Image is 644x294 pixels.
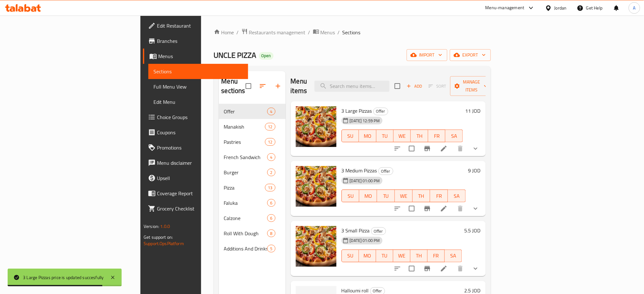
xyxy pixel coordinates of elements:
span: 8 [268,231,275,237]
span: Coupons [157,129,243,136]
button: WE [394,130,411,142]
button: MO [359,250,376,262]
span: 5 [268,246,275,252]
div: Pizza13 [219,180,286,195]
span: Burger [224,169,268,176]
span: SA [448,131,460,141]
input: search [315,81,390,92]
span: Select to update [405,262,418,275]
a: Upsell [143,170,248,186]
button: WE [393,250,410,262]
a: Coverage Report [143,186,248,201]
div: Offer [371,227,386,235]
span: Select to update [405,142,418,155]
div: Open [259,52,274,60]
span: Manakish [224,123,265,130]
span: Pizza [224,184,265,191]
span: Add [406,83,423,90]
span: 13 [265,185,275,191]
a: Sections [148,64,248,79]
span: WE [397,191,410,201]
h6: 9 JOD [468,166,481,175]
span: Sort sections [255,78,270,94]
span: Menus [158,52,243,60]
span: SU [344,251,356,260]
div: items [267,169,275,176]
span: Promotions [157,144,243,151]
div: Calzone6 [219,210,286,226]
span: SA [451,191,463,201]
button: TU [376,130,394,142]
span: SA [447,251,459,260]
button: Add section [270,78,286,94]
a: Full Menu View [148,79,248,94]
span: MO [362,191,375,201]
button: Branch-specific-item [420,141,435,156]
div: French Sandwich [224,153,268,161]
button: sort-choices [390,261,405,276]
span: 4 [268,109,275,115]
span: Select section [391,79,404,93]
div: items [267,245,275,252]
span: 4 [268,154,275,160]
button: MO [359,130,376,142]
button: FR [428,250,445,262]
div: Burger2 [219,165,286,180]
a: Coupons [143,125,248,140]
span: Version: [144,222,159,231]
span: Additions And Drinks [224,245,268,252]
button: FR [430,190,448,202]
div: items [265,138,275,146]
span: 2 [268,170,275,176]
span: import [412,51,442,59]
span: FR [431,131,443,141]
img: 3 Medium Pizzas [296,166,336,207]
button: delete [453,261,468,276]
button: Add [404,81,424,91]
h2: Menu items [291,77,307,96]
span: 3 Medium Pizzas [342,166,377,175]
span: Pastries [224,138,265,146]
span: Branches [157,37,243,45]
div: Jordan [554,4,567,11]
a: Edit menu item [440,145,448,152]
div: Roll With Dough8 [219,226,286,241]
span: TH [415,191,428,201]
div: items [267,230,275,237]
button: sort-choices [390,141,405,156]
span: Offer [374,108,388,115]
button: WE [395,190,413,202]
span: MO [362,131,374,141]
button: delete [453,141,468,156]
svg: Show Choices [472,205,479,212]
div: Roll With Dough [224,230,268,237]
div: Offer4 [219,104,286,119]
span: 3 Large Pizzas [342,106,372,116]
img: 3 Small Pizza [296,226,336,267]
span: Menus [321,29,335,36]
span: Sections [153,68,243,75]
a: Edit menu item [440,205,448,212]
button: import [407,49,447,61]
div: items [265,123,275,130]
span: Faluka [224,199,268,207]
button: SU [342,130,359,142]
button: TH [410,250,428,262]
span: Add item [404,81,424,91]
button: show more [468,201,483,216]
span: Menu disclaimer [157,159,243,167]
span: Select section first [424,81,450,91]
svg: Show Choices [472,145,479,152]
span: Full Menu View [153,83,243,90]
span: WE [396,131,408,141]
span: 3 Small Pizza [342,226,370,235]
span: Select to update [405,202,418,215]
button: SU [342,190,360,202]
div: Offer [378,167,393,175]
button: SA [445,130,463,142]
nav: Menu sections [219,101,286,259]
